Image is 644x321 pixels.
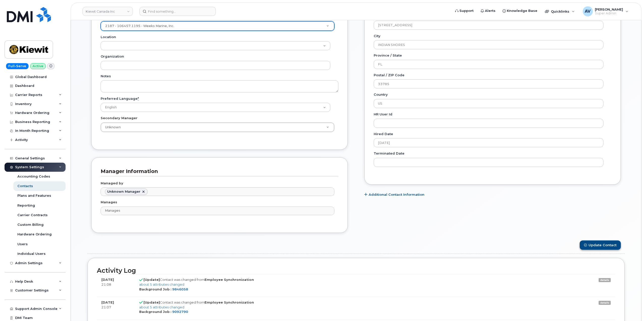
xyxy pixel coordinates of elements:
a: Kiewit Canada Inc [82,7,133,16]
strong: [DATE] [101,278,114,282]
div: Artem Volkov [579,6,632,16]
h3: Manager Information [101,168,335,175]
span: [PERSON_NAME] [595,7,623,11]
strong: [DATE] [101,300,114,304]
label: Terminated Date [374,151,404,156]
h2: Activity Log [97,267,615,274]
a: details [599,278,611,282]
a: 9092790 [172,310,188,314]
label: Notes [101,74,111,79]
a: Alerts [477,6,499,16]
label: Province / State [374,53,402,58]
button: Update Contact [580,240,621,250]
a: 9846058 [172,287,188,291]
label: Managed by [101,181,123,186]
span: Unknown [102,125,121,130]
span: 21:07 [101,305,111,309]
strong: Employee Synchronization [204,278,254,282]
input: Find something... [139,7,216,16]
strong: [Update] [143,278,160,282]
label: Postal / ZIP Code [374,73,404,78]
label: City [374,34,380,38]
strong: Employee Synchronization [204,300,254,304]
label: Manages [101,200,117,205]
strong: Background Job [139,287,170,291]
strong: : [170,310,171,314]
span: Support [459,8,474,13]
strong: [Update] [143,300,160,304]
label: Country [374,92,388,97]
span: Knowledge Base [507,8,537,13]
label: Organization [101,54,124,59]
a: details [599,301,611,305]
td: Contact was changed from [135,274,580,297]
a: about 5 attributes changed [139,305,184,309]
span: Unknown Manager [107,190,140,193]
a: Additional Contact Information [364,192,424,197]
strong: Background Job [139,310,170,314]
span: Alerts [485,8,495,13]
span: Quicklinks [551,9,569,13]
label: Hired Date [374,132,393,136]
a: Knowledge Base [499,6,541,16]
iframe: Messenger Launcher [622,299,640,317]
td: Contact was changed from [135,297,580,319]
span: Super Admin [595,11,623,15]
span: 21:08 [101,282,111,286]
a: Support [452,6,477,16]
strong: : [170,287,171,291]
a: Unknown [101,123,334,132]
label: Secondary Manager [101,116,137,120]
label: Preferred Language [101,96,139,101]
a: about 5 attributes changed [139,282,184,286]
span: 2187 - 106457.1195 - Weeks Marine, Inc. [105,24,174,28]
a: 2187 - 106457.1195 - Weeks Marine, Inc. [101,21,334,31]
label: Location [101,35,116,39]
abbr: required [138,96,139,101]
div: Quicklinks [541,6,578,16]
label: HR user id [374,112,392,117]
span: AV [585,8,591,14]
